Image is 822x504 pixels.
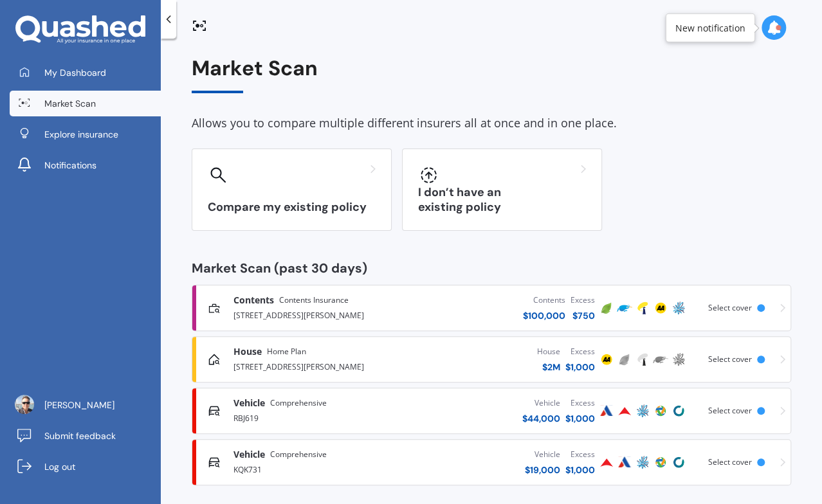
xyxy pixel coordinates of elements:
[418,185,586,215] h3: I don’t have an existing policy
[44,66,106,79] span: My Dashboard
[635,455,650,470] img: AMP
[565,448,595,461] div: Excess
[671,455,686,470] img: Cove
[671,403,686,419] img: Cove
[565,464,595,476] div: $ 1,000
[10,60,161,85] a: My Dashboard
[192,285,791,331] a: ContentsContents Insurance[STREET_ADDRESS][PERSON_NAME]Contents$100,000Excess$750InitioTrade Me I...
[599,455,614,470] img: Provident
[617,403,632,419] img: Provident
[10,122,161,147] a: Explore insurance
[192,114,791,133] div: Allows you to compare multiple different insurers all at once and in one place.
[522,412,560,425] div: $ 44,000
[523,294,565,307] div: Contents
[44,159,96,172] span: Notifications
[635,300,650,316] img: Tower
[565,345,595,358] div: Excess
[233,461,403,476] div: KQK731
[44,399,114,411] span: [PERSON_NAME]
[525,448,560,461] div: Vehicle
[617,455,632,470] img: Autosure
[671,300,686,316] img: AMP
[270,397,327,410] span: Comprehensive
[565,412,595,425] div: $ 1,000
[267,345,306,358] span: Home Plan
[10,423,161,449] a: Submit feedback
[233,307,403,322] div: [STREET_ADDRESS][PERSON_NAME]
[671,352,686,367] img: AMP
[192,439,791,485] a: VehicleComprehensiveKQK731Vehicle$19,000Excess$1,000ProvidentAutosureAMPProtectaCoveSelect cover
[233,397,265,410] span: Vehicle
[44,460,75,473] span: Log out
[571,309,595,322] div: $ 750
[192,336,791,382] a: HouseHome Plan[STREET_ADDRESS][PERSON_NAME]House$2MExcess$1,000AAInitioTowerTrade Me InsuranceAMP...
[653,455,668,470] img: Protecta
[617,352,632,367] img: Initio
[270,448,327,461] span: Comprehensive
[617,300,632,316] img: Trade Me Insurance
[522,397,560,410] div: Vehicle
[233,345,262,358] span: House
[653,403,668,419] img: Protecta
[565,361,595,373] div: $ 1,000
[233,410,403,425] div: RBJ619
[44,429,116,442] span: Submit feedback
[708,456,752,467] span: Select cover
[192,262,791,274] div: Market Scan (past 30 days)
[10,454,161,480] a: Log out
[708,354,752,364] span: Select cover
[279,294,349,307] span: Contents Insurance
[635,403,650,419] img: AMP
[565,397,595,410] div: Excess
[44,128,118,141] span: Explore insurance
[653,300,668,316] img: AA
[10,152,161,178] a: Notifications
[599,403,614,419] img: Autosure
[635,352,650,367] img: Tower
[525,464,560,476] div: $ 19,000
[192,57,791,93] div: Market Scan
[708,302,752,313] span: Select cover
[10,392,161,418] a: [PERSON_NAME]
[599,300,614,316] img: Initio
[675,21,745,34] div: New notification
[537,361,560,373] div: $ 2M
[537,345,560,358] div: House
[599,352,614,367] img: AA
[233,358,403,373] div: [STREET_ADDRESS][PERSON_NAME]
[523,309,565,322] div: $ 100,000
[208,200,376,215] h3: Compare my existing policy
[233,294,274,307] span: Contents
[10,91,161,116] a: Market Scan
[192,388,791,434] a: VehicleComprehensiveRBJ619Vehicle$44,000Excess$1,000AutosureProvidentAMPProtectaCoveSelect cover
[233,448,265,461] span: Vehicle
[708,405,752,416] span: Select cover
[571,294,595,307] div: Excess
[44,97,96,110] span: Market Scan
[15,395,34,414] img: AAcHTtclUvNyp2u0Hiam-fRF7J6y-tGeIq-Sa-fWiwnqEw=s96-c
[653,352,668,367] img: Trade Me Insurance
